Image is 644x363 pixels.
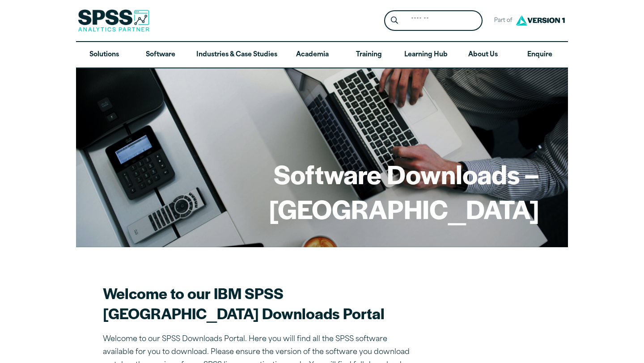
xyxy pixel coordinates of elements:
a: Training [341,42,397,68]
span: Part of [490,14,513,27]
nav: Desktop version of site main menu [76,42,568,68]
form: Site Header Search Form [384,10,483,31]
a: Software [132,42,189,68]
button: Search magnifying glass icon [386,13,403,29]
svg: Search magnifying glass icon [391,17,398,24]
a: Learning Hub [397,42,455,68]
a: Industries & Case Studies [189,42,284,68]
img: SPSS Analytics Partner [78,9,149,32]
img: Version1 Logo [513,12,567,29]
h1: Software Downloads – [GEOGRAPHIC_DATA] [105,156,539,226]
a: Solutions [76,42,132,68]
h2: Welcome to our IBM SPSS [GEOGRAPHIC_DATA] Downloads Portal [103,283,416,323]
a: Academia [284,42,341,68]
a: Enquire [512,42,568,68]
a: About Us [455,42,511,68]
